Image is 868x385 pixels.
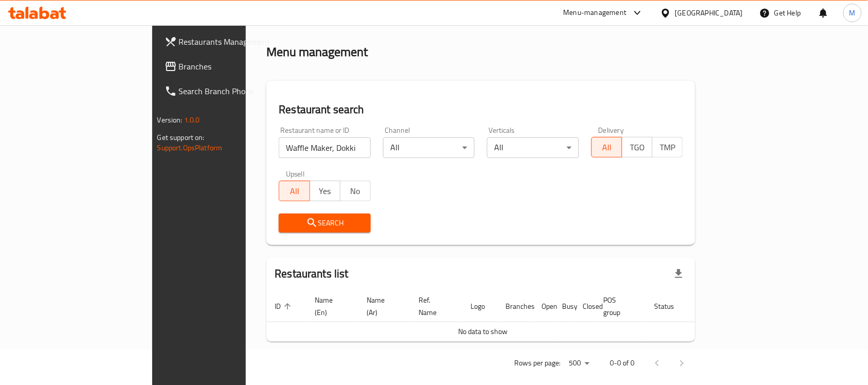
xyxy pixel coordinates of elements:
[666,261,691,286] div: Export file
[345,184,367,199] span: No
[287,217,363,230] span: Search
[179,36,289,48] span: Restaurants Management
[286,170,305,178] label: Upsell
[179,85,289,97] span: Search Branch Phone
[603,294,634,319] span: POS group
[596,140,618,155] span: All
[367,294,398,319] span: Name (Ar)
[574,291,595,322] th: Closed
[279,102,683,117] h2: Restaurant search
[419,294,450,319] span: Ref. Name
[652,137,683,157] button: TMP
[487,137,579,158] div: All
[315,294,346,319] span: Name (En)
[565,356,593,371] div: Rows per page:
[156,29,297,54] a: Restaurants Management
[459,325,508,338] span: No data to show
[514,357,560,370] p: Rows per page:
[564,7,627,19] div: Menu-management
[654,300,688,312] span: Status
[275,300,294,312] span: ID
[266,44,368,60] h2: Menu management
[266,291,735,342] table: enhanced table
[554,291,574,322] th: Busy
[591,137,622,157] button: All
[626,140,648,155] span: TGO
[533,291,554,322] th: Open
[157,131,205,144] span: Get support on:
[675,7,743,19] div: [GEOGRAPHIC_DATA]
[157,113,183,127] span: Version:
[310,181,340,201] button: Yes
[610,357,635,370] p: 0-0 of 0
[599,127,624,134] label: Delivery
[157,141,223,154] a: Support.OpsPlatform
[314,184,336,199] span: Yes
[156,79,297,103] a: Search Branch Phone
[340,181,371,201] button: No
[283,184,305,199] span: All
[184,113,200,127] span: 1.0.0
[279,181,310,201] button: All
[849,7,856,19] span: M
[622,137,653,157] button: TGO
[179,60,289,73] span: Branches
[279,214,371,233] button: Search
[497,291,533,322] th: Branches
[462,291,497,322] th: Logo
[156,54,297,79] a: Branches
[279,137,371,158] input: Search for restaurant name or ID..
[275,266,348,282] h2: Restaurants list
[383,137,475,158] div: All
[657,140,679,155] span: TMP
